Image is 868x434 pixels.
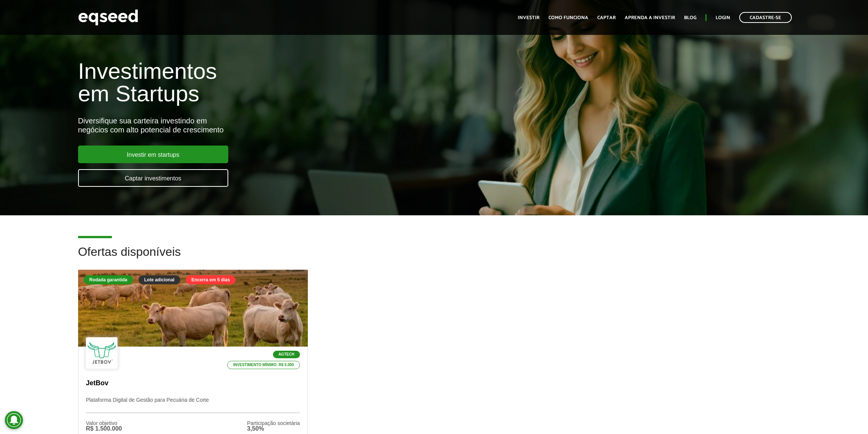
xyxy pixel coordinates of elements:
[86,379,300,387] p: JetBov
[78,169,228,187] a: Captar investimentos
[86,420,122,426] div: Valor objetivo
[549,15,588,20] a: Como funciona
[227,361,300,369] p: Investimento mínimo: R$ 5.000
[78,60,501,105] h1: Investimentos em Startups
[86,397,300,413] p: Plataforma Digital de Gestão para Pecuária de Corte
[273,351,300,358] p: Agtech
[247,420,300,426] div: Participação societária
[78,116,501,134] div: Diversifique sua carteira investindo em negócios com alto potencial de crescimento
[78,146,228,163] a: Investir em startups
[597,15,616,20] a: Captar
[78,245,790,270] h2: Ofertas disponíveis
[78,8,138,27] img: EqSeed
[139,275,180,284] div: Lote adicional
[684,15,696,20] a: Blog
[84,275,133,284] div: Rodada garantida
[739,12,792,23] a: Cadastre-se
[186,275,236,284] div: Encerra em 5 dias
[86,426,122,432] div: R$ 1.500.000
[716,15,730,20] a: Login
[518,15,539,20] a: Investir
[625,15,675,20] a: Aprenda a investir
[247,426,300,432] div: 3,50%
